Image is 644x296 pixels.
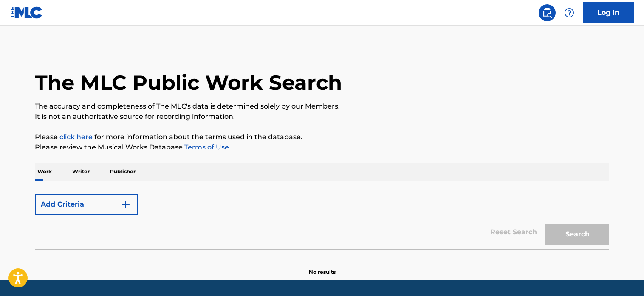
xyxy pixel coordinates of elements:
[561,4,578,21] div: Help
[10,6,43,19] img: MLC Logo
[59,133,93,141] a: click here
[583,2,634,23] a: Log In
[70,163,92,181] p: Writer
[107,163,138,181] p: Publisher
[564,8,574,18] img: help
[602,255,644,296] iframe: Chat Widget
[542,8,552,18] img: search
[539,4,556,21] a: Public Search
[35,112,609,122] p: It is not an authoritative source for recording information.
[35,101,609,112] p: The accuracy and completeness of The MLC's data is determined solely by our Members.
[35,70,342,95] h1: The MLC Public Work Search
[35,142,609,152] p: Please review the Musical Works Database
[183,143,229,151] a: Terms of Use
[121,199,131,210] img: 9d2ae6d4665cec9f34b9.svg
[35,194,138,215] button: Add Criteria
[35,190,609,249] form: Search Form
[309,258,336,276] p: No results
[35,163,54,181] p: Work
[35,132,609,142] p: Please for more information about the terms used in the database.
